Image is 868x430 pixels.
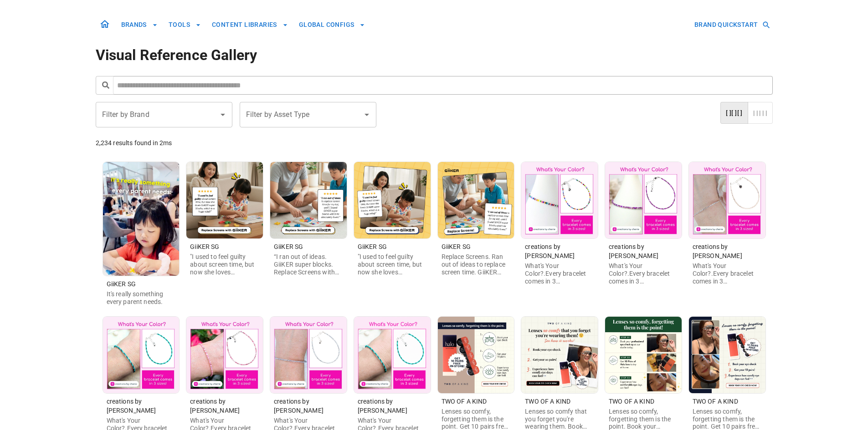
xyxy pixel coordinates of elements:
button: BRAND QUICKSTART [691,16,772,33]
span: TWO OF A KIND [442,398,487,405]
button: Open [216,108,229,121]
div: layout toggle [720,102,772,124]
img: Image [103,162,180,276]
img: Image [605,317,682,393]
span: TWO OF A KIND [525,398,570,405]
img: Image [354,317,431,393]
span: Replace Screens. Ran out of ideas to replace screen time. GiiKER super blocks. Absolutely loves. [442,253,505,291]
span: creations by [PERSON_NAME] [693,243,742,259]
h1: Visual Reference Gallery [96,44,773,66]
button: masonry layout [748,102,773,124]
span: GiiKER SG [274,243,303,250]
img: Image [438,317,514,393]
span: TWO OF A KIND [609,398,654,405]
img: Image [354,162,431,238]
span: What's Your Color?.Every bracelet comes in 3 sizes!.creations by [PERSON_NAME]. [609,262,670,300]
img: Image [438,162,514,238]
span: 2,234 results found in 2ms [96,139,172,147]
span: What's Your Color?.Every bracelet comes in 3 sizes!.creations by [PERSON_NAME]. [525,262,586,300]
img: Image [186,317,263,393]
button: Open [360,108,373,121]
button: GLOBAL CONFIGS [295,16,369,33]
span: “I ran out of ideas. GiiKER super blocks. Replace Screens with GiiKER.” [274,253,339,283]
span: "I used to feel guilty about screen time, but now she loves [PERSON_NAME] super blocks, which is ... [190,253,258,306]
button: TOOLS [165,16,205,33]
img: Image [270,162,347,238]
span: creations by [PERSON_NAME] [358,398,407,414]
span: creations by [PERSON_NAME] [190,398,240,414]
span: creations by [PERSON_NAME] [274,398,324,414]
span: creations by [PERSON_NAME] [609,243,658,259]
span: GiiKER SG [358,243,387,250]
span: GiiKER SG [442,243,471,250]
img: Image [186,162,263,238]
img: Image [521,317,598,393]
img: Image [521,162,598,238]
span: creations by [PERSON_NAME] [107,398,156,414]
img: Image [103,317,180,393]
span: GiiKER SG [107,280,136,288]
span: GiiKER SG [190,243,219,250]
span: What's Your Color?.Every bracelet comes in 3 sizes!.creations by [PERSON_NAME]. [693,262,754,300]
img: Image [605,162,682,238]
img: Image [270,317,347,393]
button: CONTENT LIBRARIES [208,16,292,33]
span: creations by [PERSON_NAME] [525,243,575,259]
img: Image [689,317,765,393]
button: card layout [720,102,748,124]
span: TWO OF A KIND [693,398,738,405]
button: BRANDS [118,16,161,33]
span: "I used to feel guilty about screen time, but now she loves [PERSON_NAME] super blocks, which is ... [358,253,426,306]
img: Image [689,162,765,238]
span: It's really something every parent needs. [107,290,164,305]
